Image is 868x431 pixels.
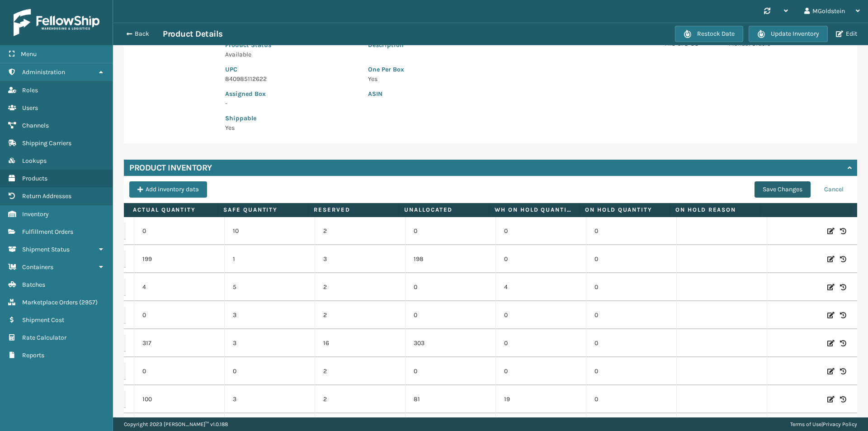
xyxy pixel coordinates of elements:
td: 100 [134,385,224,413]
p: 2 [323,227,397,236]
i: Edit [827,283,835,292]
td: 0 [495,301,586,329]
p: Assigned Box [225,89,357,99]
p: - [225,99,357,108]
td: 303 [405,329,495,357]
td: 81 [405,385,495,413]
td: 0 [495,329,586,357]
span: Shipment Status [22,246,70,253]
span: Marketplace Orders [22,298,78,306]
td: 3 [224,329,315,357]
p: Shippable [225,114,357,123]
p: ASIN [368,89,643,99]
p: One Per Box [368,65,643,74]
p: Available [225,50,357,59]
td: 199 [134,245,224,273]
td: 198 [405,245,495,273]
div: | [790,417,857,431]
h4: Product Inventory [129,162,212,173]
p: 16 [323,339,397,348]
button: Cancel [816,181,852,198]
span: Roles [22,86,38,94]
span: Users [22,104,38,112]
h3: Product Details [163,28,223,39]
button: Restock Date [675,26,743,42]
span: Administration [22,68,65,76]
td: 0 [586,217,676,245]
i: Inventory History [840,283,846,292]
label: Safe Quantity [223,206,302,214]
td: 0 [586,385,676,413]
span: Inventory [22,210,49,218]
label: On Hold Reason [675,206,755,214]
p: 840985112622 [225,74,357,84]
span: Reports [22,351,44,359]
i: Inventory History [840,339,846,348]
td: 0 [586,273,676,301]
i: Edit [827,367,835,376]
td: 0 [405,217,495,245]
p: UPC [225,65,357,74]
button: Update Inventory [749,26,828,42]
td: 0 [586,301,676,329]
span: Containers [22,263,53,271]
button: Edit [833,30,860,38]
td: 0 [405,301,495,329]
label: Reserved [314,206,393,214]
p: 2 [323,395,397,404]
td: 3 [224,385,315,413]
label: Actual Quantity [133,206,212,214]
td: 0 [134,357,224,385]
span: Return Addresses [22,192,71,200]
td: 0 [134,217,224,245]
td: 0 [405,357,495,385]
td: 0 [495,357,586,385]
span: Shipping Carriers [22,139,71,147]
i: Inventory History [840,311,846,320]
td: 19 [495,385,586,413]
td: 1 [224,245,315,273]
td: 0 [586,245,676,273]
td: 3 [224,301,315,329]
span: Fulfillment Orders [22,228,73,236]
button: Back [121,30,163,38]
td: 317 [134,329,224,357]
i: Inventory History [840,367,846,376]
p: Copyright 2023 [PERSON_NAME]™ v 1.0.188 [124,417,228,431]
i: Edit [827,255,835,264]
span: Menu [21,50,37,58]
p: 2 [323,283,397,292]
td: 0 [224,357,315,385]
i: Edit [827,227,835,236]
td: 0 [495,245,586,273]
p: Yes [368,74,643,84]
td: 0 [495,217,586,245]
a: Terms of Use [790,421,821,427]
td: 5 [224,273,315,301]
p: 2 [323,311,397,320]
label: On Hold Quantity [585,206,664,214]
p: 2 [323,367,397,376]
span: Shipment Cost [22,316,64,324]
span: Products [22,175,47,182]
span: Rate Calculator [22,334,66,341]
td: 10 [224,217,315,245]
span: ( 2957 ) [79,298,98,306]
i: Inventory History [840,395,846,404]
td: 0 [586,329,676,357]
img: logo [14,9,99,36]
i: Edit [827,339,835,348]
i: Edit [827,311,835,320]
i: Edit [827,395,835,404]
p: Yes [225,123,357,133]
td: 4 [134,273,224,301]
span: Channels [22,122,49,129]
span: Lookups [22,157,47,165]
td: 4 [495,273,586,301]
button: Save Changes [755,181,811,198]
span: Batches [22,281,45,289]
i: Inventory History [840,227,846,236]
p: 3 [323,255,397,264]
label: Unallocated [404,206,483,214]
button: Add inventory data [129,181,207,198]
